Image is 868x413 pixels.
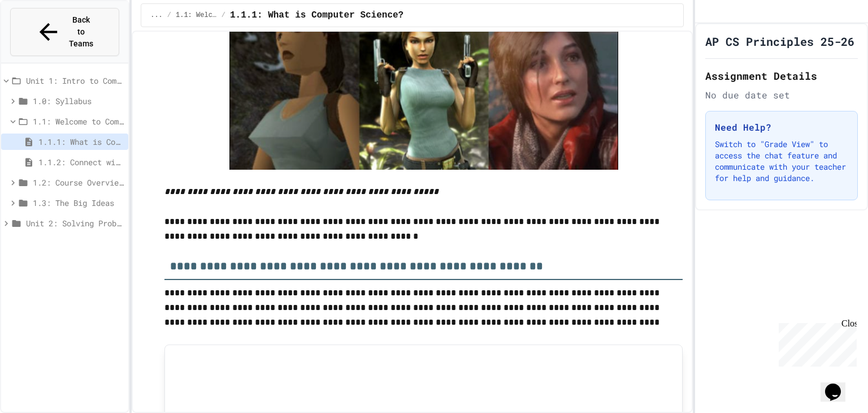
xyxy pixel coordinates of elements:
[705,68,858,84] h2: Assignment Details
[176,11,217,20] span: 1.1: Welcome to Computer Science
[33,95,124,107] span: 1.0: Syllabus
[774,319,857,367] iframe: chat widget
[38,136,124,148] span: 1.1.1: What is Computer Science?
[150,11,163,20] span: ...
[68,14,95,50] span: Back to Teams
[821,368,857,402] iframe: chat widget
[705,33,854,49] h1: AP CS Principles 25-26
[33,177,124,188] span: 1.2: Course Overview and the AP Exam
[705,88,858,102] div: No due date set
[10,8,119,56] button: Back to Teams
[5,5,78,72] div: Chat with us now!Close
[26,217,124,229] span: Unit 2: Solving Problems in Computer Science
[230,8,403,22] span: 1.1.1: What is Computer Science?
[715,121,848,134] h3: Need Help?
[167,11,171,20] span: /
[222,11,225,20] span: /
[33,197,124,209] span: 1.3: The Big Ideas
[33,115,124,127] span: 1.1: Welcome to Computer Science
[715,139,848,184] p: Switch to "Grade View" to access the chat feature and communicate with your teacher for help and ...
[26,75,124,87] span: Unit 1: Intro to Computer Science
[38,156,124,168] span: 1.1.2: Connect with Your World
